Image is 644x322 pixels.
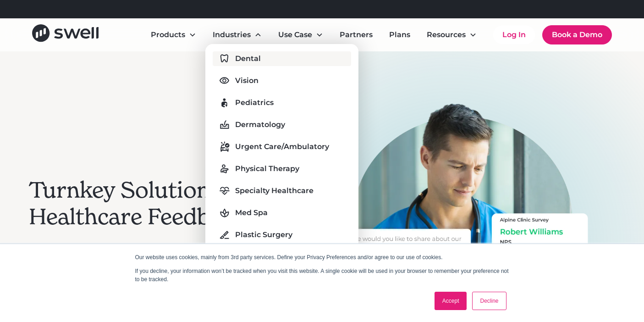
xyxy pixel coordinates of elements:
a: home [32,24,99,45]
a: Decline [472,292,506,310]
div: Resources [419,26,484,44]
a: Specialty Healthcare [213,183,351,198]
div: Products [151,29,185,40]
div: Dermatology [235,119,285,130]
h2: Turnkey Solutions for Healthcare Feedback [29,177,276,230]
div: Pediatrics [235,97,274,108]
div: Industries [213,29,251,40]
a: Plastic Surgery [213,228,351,242]
a: Partners [332,26,380,44]
a: Book a Demo [542,25,612,44]
a: Urgent Care/Ambulatory [213,139,351,154]
p: Swell helps multi-location healthcare orgs roll out and monitor feedback programs that improve em... [29,241,276,278]
a: Physical Therapy [213,161,351,176]
div: Vision [235,75,259,86]
iframe: Chat Widget [483,223,644,322]
div: Resources [427,29,466,40]
div: Use Case [271,26,330,44]
div: Dental [235,53,261,64]
a: Pediatrics [213,95,351,110]
div: Urgent Care/Ambulatory [235,141,329,152]
div: Specialty Healthcare [235,185,314,196]
a: Log In [493,26,535,44]
div: Plastic Surgery [235,229,292,240]
a: Accept [435,292,467,310]
div: Industries [205,26,269,44]
a: Dental [213,51,351,66]
a: Vision [213,73,351,88]
a: Plans [382,26,418,44]
a: Med Spa [213,205,351,220]
div: Use Case [278,29,312,40]
div: Physical Therapy [235,163,299,174]
a: Dermatology [213,117,351,132]
div: Products [143,26,204,44]
nav: Industries [205,44,358,272]
p: Our website uses cookies, mainly from 3rd party services. Define your Privacy Preferences and/or ... [135,253,509,261]
div: Med Spa [235,207,268,218]
p: If you decline, your information won’t be tracked when you visit this website. A single cookie wi... [135,267,509,283]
